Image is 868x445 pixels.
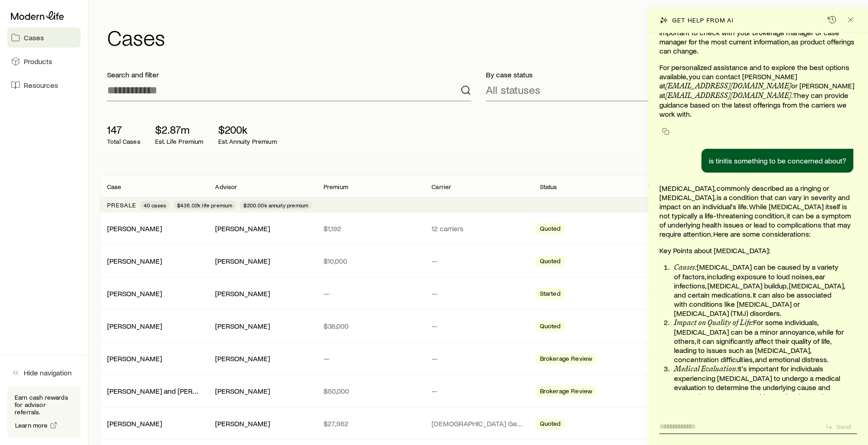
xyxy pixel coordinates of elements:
p: Est. Annuity Premium [218,138,277,145]
p: Earn cash rewards for advisor referrals. [15,394,73,416]
div: [PERSON_NAME] [215,386,270,396]
p: — [431,321,525,331]
div: [PERSON_NAME] and [PERSON_NAME] [107,386,200,396]
div: [PERSON_NAME] [215,321,270,331]
strong: Medical Evaluation: [674,364,738,373]
h3: Key Points about [MEDICAL_DATA]: [659,246,857,255]
a: [PERSON_NAME] [107,224,162,233]
div: [PERSON_NAME] [107,289,162,298]
p: It's important for individuals experiencing [MEDICAL_DATA] to undergo a medical evaluation to det... [674,364,846,410]
p: — [323,354,417,363]
div: [PERSON_NAME] [215,419,270,429]
p: is tinitis something to be concerned about? [709,156,846,165]
div: [PERSON_NAME] [215,256,270,266]
div: [PERSON_NAME] [215,289,270,298]
span: Cases [24,33,44,42]
p: $27,962 [323,419,417,428]
a: Cases [7,27,81,48]
a: [PERSON_NAME] [107,256,162,265]
span: $200.00k annuity premium [243,201,308,209]
button: Close [844,13,857,26]
a: [PERSON_NAME] and [PERSON_NAME] [107,386,232,395]
a: Resources [7,75,81,95]
span: Learn more [15,422,48,429]
span: 40 cases [144,201,166,209]
p: — [431,256,525,266]
span: Brokerage Review [540,387,593,397]
p: $2.87m [155,123,204,136]
strong: Impact on Quality of Life: [674,318,753,327]
p: Presale [107,201,136,209]
p: Est. Life Premium [155,138,204,145]
p: Status [540,183,557,190]
span: Resources [24,81,58,90]
p: [MEDICAL_DATA] can be caused by a variety of factors, including exposure to loud noises, ear infe... [674,262,846,318]
a: [PERSON_NAME] [107,419,162,428]
p: Send [836,423,851,430]
a: [EMAIL_ADDRESS][DOMAIN_NAME] [665,91,791,100]
a: Products [7,51,81,71]
p: [MEDICAL_DATA], commonly described as a ringing or [MEDICAL_DATA], is a condition that can vary i... [659,184,857,239]
p: — [323,289,417,298]
span: Started [540,290,561,299]
a: [PERSON_NAME] [107,354,162,363]
p: $50,000 [323,386,417,396]
div: Earn cash rewards for advisor referrals.Learn more [7,386,81,438]
p: Get help from AI [672,16,733,24]
p: — [431,289,525,298]
p: $200k [218,123,277,136]
div: [PERSON_NAME] [107,224,162,233]
p: $1,192 [323,224,417,233]
div: [PERSON_NAME] [107,419,162,429]
p: All statuses [486,83,540,96]
span: Brokerage Review [540,355,593,364]
p: $10,000 [323,256,417,266]
p: Case [107,183,122,190]
p: [DEMOGRAPHIC_DATA] General [431,419,525,428]
p: 147 [107,123,140,136]
p: Carrier [431,183,451,190]
a: [EMAIL_ADDRESS][DOMAIN_NAME] [665,81,791,90]
p: Premium [323,183,348,190]
p: Advisor [215,183,237,190]
button: Hide navigation [7,363,81,383]
p: 12 carriers [431,224,525,233]
a: [PERSON_NAME] [107,321,162,330]
span: Quoted [540,322,561,332]
span: Quoted [540,257,561,267]
p: — [431,386,525,396]
p: Search and filter [107,70,471,79]
p: For personalized assistance and to explore the best options available, you can contact [PERSON_NA... [659,63,857,119]
p: $38,000 [323,321,417,331]
span: Hide navigation [24,368,72,377]
p: By case status [486,70,850,79]
span: Quoted [540,225,561,234]
span: $438.02k life premium [177,201,232,209]
button: Send [821,421,857,433]
div: [PERSON_NAME] [215,224,270,233]
p: Total Cases [107,138,140,145]
div: [PERSON_NAME] [107,354,162,364]
div: [PERSON_NAME] [107,321,162,331]
span: Quoted [540,420,561,429]
div: [PERSON_NAME] [215,354,270,364]
p: — [431,354,525,363]
a: [PERSON_NAME] [107,289,162,298]
span: Products [24,57,52,66]
p: For some individuals, [MEDICAL_DATA] can be a minor annoyance, while for others, it can significa... [674,318,846,364]
strong: Causes: [674,263,697,271]
div: [PERSON_NAME] [107,256,162,266]
h1: Cases [107,26,857,48]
